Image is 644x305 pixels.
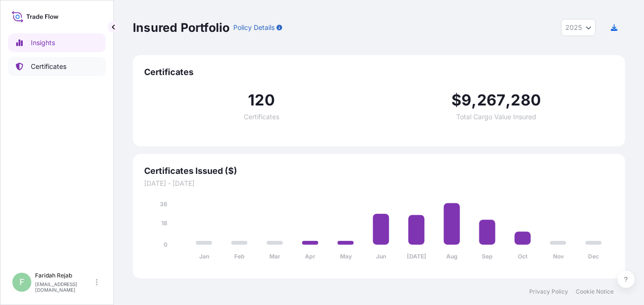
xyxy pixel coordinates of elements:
[35,272,94,279] p: Faridah Rejab
[456,114,536,120] span: Total Cargo Value Insured
[19,277,25,287] span: F
[477,93,506,108] span: 267
[233,23,275,32] p: Policy Details
[588,253,599,260] tspan: Dec
[144,179,614,188] span: [DATE] - [DATE]
[31,62,66,71] p: Certificates
[576,288,614,295] a: Cookie Notice
[269,253,280,260] tspan: Mar
[164,241,167,248] tspan: 0
[248,93,275,108] span: 120
[144,165,614,177] span: Certificates Issued ($)
[31,38,55,48] p: Insights
[518,253,528,260] tspan: Oct
[160,200,167,208] tspan: 36
[506,93,511,108] span: ,
[144,67,614,78] span: Certificates
[376,253,386,260] tspan: Jun
[161,219,167,227] tspan: 18
[199,253,209,260] tspan: Jan
[8,33,106,52] a: Insights
[340,253,352,260] tspan: May
[8,57,106,76] a: Certificates
[451,93,461,108] span: $
[565,23,582,32] span: 2025
[553,253,564,260] tspan: Nov
[482,253,493,260] tspan: Sep
[529,288,568,295] a: Privacy Policy
[234,253,245,260] tspan: Feb
[561,19,596,36] button: Year Selector
[511,93,541,108] span: 280
[461,93,471,108] span: 9
[133,20,230,35] p: Insured Portfolio
[244,114,279,120] span: Certificates
[471,93,477,108] span: ,
[35,281,94,293] p: [EMAIL_ADDRESS][DOMAIN_NAME]
[407,253,426,260] tspan: [DATE]
[446,253,458,260] tspan: Aug
[305,253,315,260] tspan: Apr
